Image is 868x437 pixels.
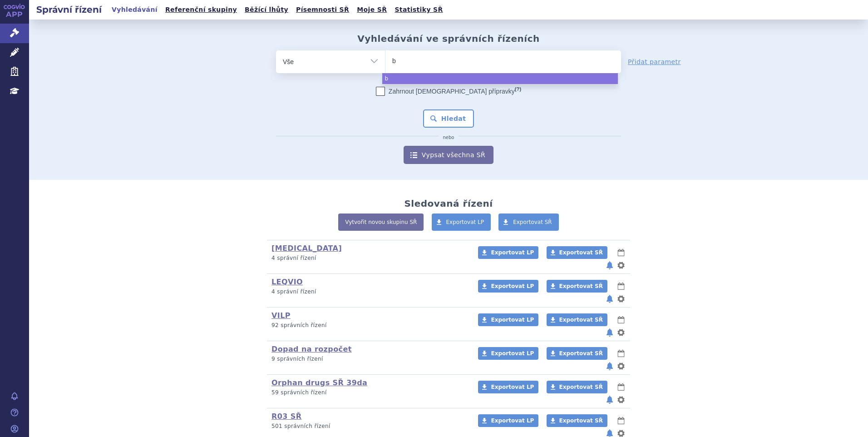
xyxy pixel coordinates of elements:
[478,381,538,393] a: Exportovat LP
[616,293,626,304] button: nastavení
[605,327,614,338] button: notifikace
[616,281,626,292] button: lhůty
[491,317,534,323] span: Exportovat LP
[547,280,607,293] a: Exportovat SŘ
[605,293,614,304] button: notifikace
[376,87,521,96] label: Zahrnout [DEMOGRAPHIC_DATA] přípravky
[605,260,614,271] button: notifikace
[478,246,538,259] a: Exportovat LP
[439,135,459,140] i: nebo
[478,347,538,360] a: Exportovat LP
[109,4,160,16] a: Vyhledávání
[559,350,603,357] span: Exportovat SŘ
[271,278,303,286] a: LEQVIO
[547,246,607,259] a: Exportovat SŘ
[382,73,618,84] li: b
[616,327,626,338] button: nastavení
[616,361,626,372] button: nastavení
[628,57,681,66] a: Přidat parametr
[547,347,607,360] a: Exportovat SŘ
[271,355,466,363] p: 9 správních řízení
[293,4,352,16] a: Písemnosti SŘ
[271,412,301,421] a: R03 SŘ
[491,417,534,424] span: Exportovat LP
[163,4,240,16] a: Referenční skupiny
[271,389,466,397] p: 59 správních řízení
[271,322,466,329] p: 92 správních řízení
[478,280,538,293] a: Exportovat LP
[559,249,603,256] span: Exportovat SŘ
[616,394,626,405] button: nastavení
[605,361,614,372] button: notifikace
[404,198,493,209] h2: Sledovaná řízení
[616,314,626,325] button: lhůty
[423,109,474,128] button: Hledat
[491,283,534,289] span: Exportovat LP
[357,33,540,44] h2: Vyhledávání ve správních řízeních
[271,311,291,320] a: VILP
[559,417,603,424] span: Exportovat SŘ
[271,244,342,253] a: [MEDICAL_DATA]
[29,3,109,16] h2: Správní řízení
[616,348,626,359] button: lhůty
[491,350,534,357] span: Exportovat LP
[491,384,534,390] span: Exportovat LP
[271,422,466,430] p: 501 správních řízení
[559,384,603,390] span: Exportovat SŘ
[338,214,424,231] a: Vytvořit novou skupinu SŘ
[432,214,491,231] a: Exportovat LP
[478,414,538,427] a: Exportovat LP
[498,214,559,231] a: Exportovat SŘ
[547,381,607,393] a: Exportovat SŘ
[559,283,603,289] span: Exportovat SŘ
[392,4,445,16] a: Statistiky SŘ
[354,4,390,16] a: Moje SŘ
[478,313,538,326] a: Exportovat LP
[491,249,534,256] span: Exportovat LP
[616,415,626,426] button: lhůty
[605,394,614,405] button: notifikace
[515,86,521,92] abbr: (?)
[242,4,291,16] a: Běžící lhůty
[616,382,626,392] button: lhůty
[271,345,352,353] a: Dopad na rozpočet
[547,313,607,326] a: Exportovat SŘ
[616,260,626,271] button: nastavení
[446,219,484,225] span: Exportovat LP
[616,247,626,258] button: lhůty
[271,254,466,262] p: 4 správní řízení
[559,317,603,323] span: Exportovat SŘ
[513,219,552,225] span: Exportovat SŘ
[547,414,607,427] a: Exportovat SŘ
[271,288,466,296] p: 4 správní řízení
[404,146,493,164] a: Vypsat všechna SŘ
[271,378,367,387] a: Orphan drugs SŘ 39da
